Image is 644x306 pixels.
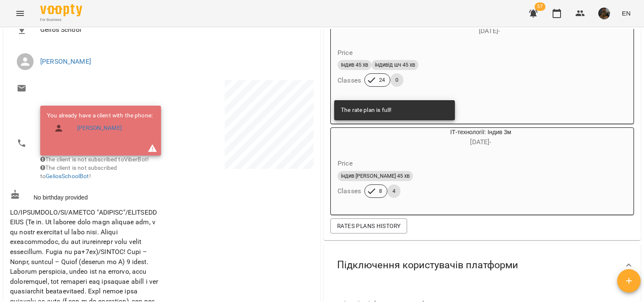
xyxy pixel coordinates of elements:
button: EN [618,5,634,21]
span: 8 [374,187,387,195]
span: 0 [390,76,403,84]
h6: Price [338,47,353,59]
span: For Business [40,17,82,23]
span: The client is not subscribed to ViberBot! [40,156,149,163]
h6: Classes [338,75,361,86]
a: GeliosSchoolBot [46,173,89,179]
div: ІТ-технології: Індив 3м [371,128,590,148]
span: 4 [387,187,400,195]
span: The client is not subscribed to ! [40,164,117,179]
span: Підключення користувачів платформи [337,259,518,272]
span: 24 [374,76,390,84]
span: індив [PERSON_NAME] 45 хв [338,172,413,180]
button: ІТ-технології: Індив 3м[DATE]- Priceіндив [PERSON_NAME] 45 хвClasses84 [331,128,590,208]
div: The rate plan is full! [341,103,392,118]
div: ІТ-технології: Індив 3м [331,128,371,148]
img: Voopty Logo [40,4,82,16]
span: індивід шч 45 хв [371,61,418,69]
h6: Price [338,158,353,169]
button: Швидкочитання: Індив 3м[DATE]- PriceІндив 45 хвіндивід шч 45 хвClasses240 [331,17,608,97]
span: Індив 45 хв [338,61,371,69]
h6: Classes [338,185,361,197]
span: [DATE] - [479,27,500,35]
ul: You already have a client with the phone: [47,112,153,140]
span: 57 [535,3,545,11]
span: EN [622,9,631,18]
div: Підключення користувачів платформи [324,244,641,287]
div: No birthday provided [8,188,162,203]
a: [PERSON_NAME] [77,124,122,132]
span: [DATE] - [470,138,491,146]
img: 38836d50468c905d322a6b1b27ef4d16.jpg [598,8,610,19]
a: [PERSON_NAME] [40,57,91,65]
button: Rates Plans History [330,218,407,233]
button: Menu [10,3,30,23]
span: Gelios School [40,25,307,35]
span: Rates Plans History [337,221,400,231]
